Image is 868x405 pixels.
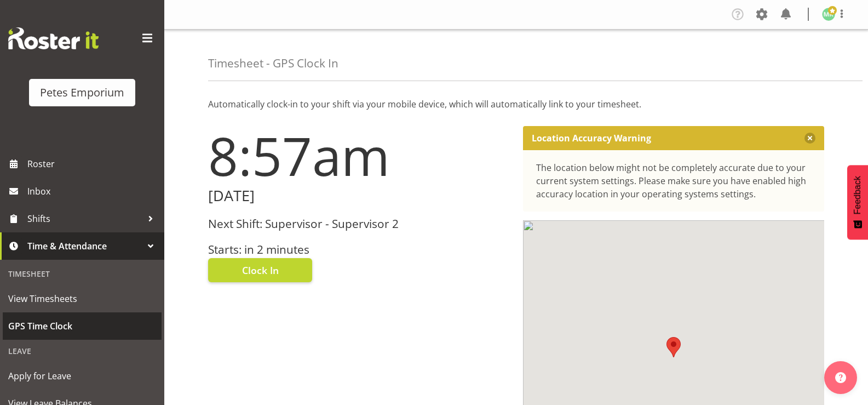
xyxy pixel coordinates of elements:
[242,263,279,277] span: Clock In
[532,133,651,144] p: Location Accuracy Warning
[208,187,510,204] h2: [DATE]
[3,340,162,362] div: Leave
[8,318,156,334] span: GPS Time Clock
[27,156,159,172] span: Roster
[208,258,312,282] button: Clock In
[27,210,142,227] span: Shifts
[208,126,510,185] h1: 8:57am
[208,57,338,70] h4: Timesheet - GPS Clock In
[27,183,159,199] span: Inbox
[3,263,162,285] div: Timesheet
[208,243,510,256] h3: Starts: in 2 minutes
[804,133,815,144] button: Close message
[536,161,812,201] div: The location below might not be completely accurate due to your current system settings. Please m...
[208,218,510,230] h3: Next Shift: Supervisor - Supervisor 2
[835,372,846,383] img: help-xxl-2.png
[853,176,863,214] span: Feedback
[8,368,156,384] span: Apply for Leave
[40,84,124,101] div: Petes Emporium
[847,165,868,239] button: Feedback - Show survey
[822,8,835,21] img: melanie-richardson713.jpg
[3,362,162,390] a: Apply for Leave
[3,285,162,312] a: View Timesheets
[27,238,142,254] span: Time & Attendance
[8,290,156,307] span: View Timesheets
[8,27,99,49] img: Rosterit website logo
[208,98,824,111] p: Automatically clock-in to your shift via your mobile device, which will automatically link to you...
[3,312,162,340] a: GPS Time Clock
